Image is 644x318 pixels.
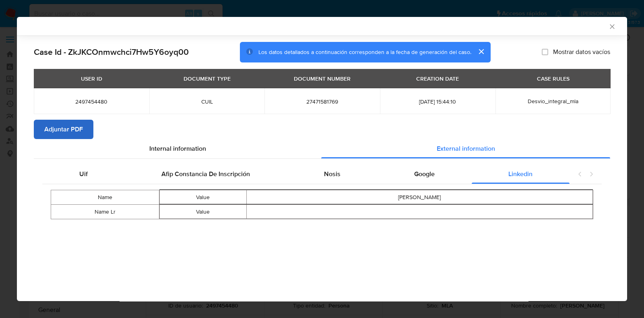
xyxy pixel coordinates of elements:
[34,139,610,158] div: Detailed info
[51,205,159,219] td: Name Lr
[532,72,574,85] div: CASE RULES
[34,47,189,57] h2: Case Id - ZkJKCOnmwchci7Hw5Y6oyq00
[17,17,627,301] div: closure-recommendation-modal
[608,23,615,30] button: Cerrar ventana
[42,164,570,184] div: Detailed external info
[258,48,471,56] span: Los datos detallados a continuación corresponden a la fecha de generación del caso.
[553,48,610,56] span: Mostrar datos vacíos
[160,190,246,204] td: Value
[149,144,206,153] span: Internal information
[528,97,578,105] span: Desvio_integral_mla
[247,193,593,202] div: [PERSON_NAME]
[411,72,464,85] div: CREATION DATE
[437,144,495,153] span: External information
[34,120,93,139] button: Adjuntar PDF
[289,72,355,85] div: DOCUMENT NUMBER
[161,169,250,179] span: Afip Constancia De Inscripción
[44,121,83,138] span: Adjuntar PDF
[76,72,107,85] div: USER ID
[471,42,491,61] button: cerrar
[414,169,435,179] span: Google
[508,169,533,179] span: Linkedin
[390,98,486,105] span: [DATE] 15:44:10
[51,190,159,205] td: Name
[43,98,140,105] span: 2497454480
[160,205,246,219] td: Value
[79,169,88,179] span: Uif
[324,169,341,179] span: Nosis
[274,98,370,105] span: 27471581769
[542,49,548,55] input: Mostrar datos vacíos
[159,98,255,105] span: CUIL
[179,72,235,85] div: DOCUMENT TYPE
